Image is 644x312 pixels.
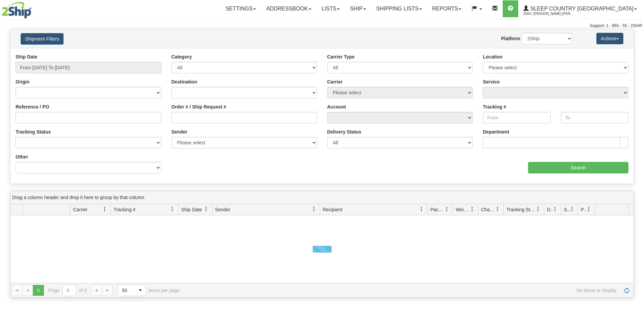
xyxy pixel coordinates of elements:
a: Ship [345,0,371,17]
label: Location [483,53,502,60]
input: Search [528,162,628,173]
input: To [561,112,628,123]
label: Delivery Status [327,128,361,135]
label: Department [483,128,509,135]
div: Support: 1 - 855 - 55 - 2SHIP [2,23,642,29]
a: Lists [316,0,345,17]
a: Sleep Country [GEOGRAPHIC_DATA] 2044 / [PERSON_NAME] [PERSON_NAME] [518,0,642,17]
img: logo2044.jpg [2,2,31,19]
span: Ship Date [181,206,202,213]
label: Tracking # [483,103,506,110]
a: Pickup Status filter column settings [583,203,595,215]
div: grid grouping header [10,191,634,204]
span: Sleep Country [GEOGRAPHIC_DATA] [529,6,634,11]
span: Pickup Status [581,206,587,213]
a: Packages filter column settings [441,203,453,215]
span: Shipment Issues [564,206,570,213]
span: No items to display [189,288,617,293]
span: Charge [481,206,495,213]
a: Delivery Status filter column settings [549,203,561,215]
span: Carrier [73,206,88,213]
label: Origin [16,78,29,85]
span: 50 [122,287,131,294]
label: Platform [501,35,520,42]
button: Actions [596,33,623,44]
a: Refresh [621,285,632,296]
label: Sender [171,128,187,135]
a: Tracking # filter column settings [167,203,178,215]
span: Page of 0 [49,285,87,296]
label: Carrier Type [327,53,355,60]
a: Weight filter column settings [467,203,478,215]
iframe: chat widget [628,121,643,190]
label: Category [171,53,192,60]
input: From [483,112,550,123]
a: Tracking Status filter column settings [532,203,544,215]
span: 2044 / [PERSON_NAME] [PERSON_NAME] [523,10,574,17]
label: Other [16,153,28,160]
span: Page 0 [33,285,44,296]
a: Ship Date filter column settings [200,203,212,215]
span: Sender [215,206,230,213]
span: Delivery Status [547,206,553,213]
label: Destination [171,78,197,85]
a: Recipient filter column settings [416,203,427,215]
a: Charge filter column settings [492,203,503,215]
label: Reference / PO [16,103,49,110]
a: Carrier filter column settings [99,203,111,215]
label: Tracking Status [16,128,51,135]
a: Shipment Issues filter column settings [566,203,578,215]
a: Addressbook [261,0,316,17]
span: select [135,285,146,296]
label: Ship Date [16,53,38,60]
label: Account [327,103,346,110]
span: Tracking Status [506,206,536,213]
label: Carrier [327,78,343,85]
label: Order # / Ship Request # [171,103,226,110]
a: Sender filter column settings [308,203,320,215]
button: Shipment Filters [21,33,64,45]
span: Tracking # [114,206,136,213]
label: Service [483,78,500,85]
a: Shipping lists [371,0,427,17]
span: items per page [118,285,180,296]
span: Page sizes drop down [118,285,146,296]
span: Weight [456,206,470,213]
span: Recipient [323,206,342,213]
span: Packages [430,206,445,213]
a: Reports [427,0,467,17]
a: Settings [220,0,261,17]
